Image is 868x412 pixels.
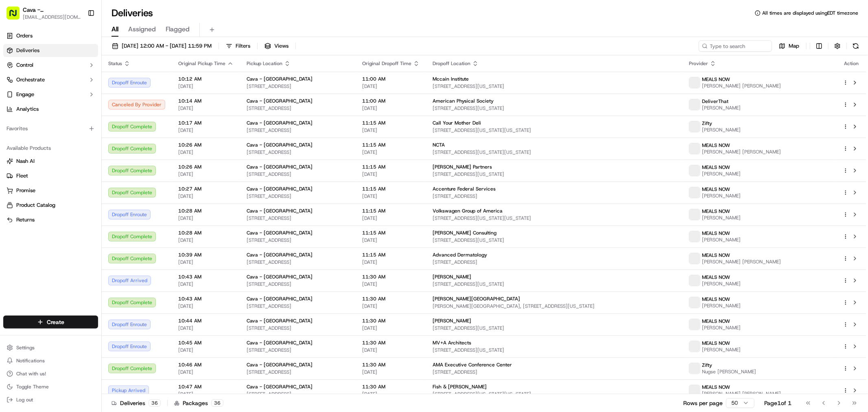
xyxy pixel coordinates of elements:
[362,208,420,214] span: 11:15 AM
[3,155,98,168] button: Nash AI
[433,76,469,82] span: Mccain Institute
[362,164,420,170] span: 11:15 AM
[433,296,520,302] span: [PERSON_NAME][GEOGRAPHIC_DATA]
[433,193,676,199] span: [STREET_ADDRESS]
[433,318,471,324] span: [PERSON_NAME]
[702,318,730,324] span: MEALS NOW
[3,59,98,72] button: Control
[25,148,65,155] span: Cava Alexandria
[67,148,70,155] span: •
[247,60,282,67] span: Pickup Location
[702,230,730,237] span: MEALS NOW
[138,80,148,90] button: Start new chat
[3,88,98,101] button: Engage
[178,303,234,309] span: [DATE]
[16,105,39,113] span: Analytics
[37,78,133,86] div: Start new chat
[775,40,803,52] button: Map
[702,98,728,105] span: DeliverThat
[362,369,420,375] span: [DATE]
[108,60,122,67] span: Status
[247,120,313,126] span: Cava - [GEOGRAPHIC_DATA]
[3,142,98,155] div: Available Products
[247,274,313,280] span: Cava - [GEOGRAPHIC_DATA]
[128,24,156,34] span: Assigned
[699,40,772,52] input: Type to search
[274,42,289,50] span: Views
[362,98,420,104] span: 11:00 AM
[178,193,234,199] span: [DATE]
[3,3,84,23] button: Cava - [GEOGRAPHIC_DATA][EMAIL_ADDRESS][DOMAIN_NAME]
[108,40,215,52] button: [DATE] 12:00 AM - [DATE] 11:59 PM
[3,394,98,405] button: Log out
[16,182,62,190] span: Knowledge Base
[702,193,741,199] span: [PERSON_NAME]
[433,186,496,192] span: Accenture Federal Services
[149,399,161,407] div: 36
[850,40,861,52] button: Refresh
[122,42,212,50] span: [DATE] 12:00 AM - [DATE] 11:59 PM
[8,106,55,112] div: Past conversations
[362,120,420,126] span: 11:15 AM
[247,318,313,324] span: Cava - [GEOGRAPHIC_DATA]
[433,164,492,170] span: [PERSON_NAME] Partners
[178,215,234,221] span: [DATE]
[702,302,741,309] span: [PERSON_NAME]
[16,158,35,165] span: Nash AI
[247,230,313,236] span: Cava - [GEOGRAPHIC_DATA]
[362,230,420,236] span: 11:15 AM
[362,384,420,390] span: 11:30 AM
[7,202,95,209] a: Product Catalog
[23,14,81,20] span: [EMAIL_ADDRESS][DOMAIN_NAME]
[16,344,35,351] span: Settings
[433,281,676,287] span: [STREET_ADDRESS][US_STATE]
[702,259,781,265] span: [PERSON_NAME] [PERSON_NAME]
[8,183,15,189] div: 📗
[16,172,28,180] span: Fleet
[3,368,98,379] button: Chat with us!
[3,122,98,135] div: Favorites
[178,325,234,331] span: [DATE]
[433,362,512,368] span: AMA Executive Conference Center
[702,252,730,259] span: MEALS NOW
[7,216,95,224] a: Returns
[16,32,33,39] span: Orders
[362,347,420,353] span: [DATE]
[178,252,234,258] span: 10:39 AM
[362,127,420,134] span: [DATE]
[362,252,420,258] span: 11:15 AM
[23,6,81,14] button: Cava - [GEOGRAPHIC_DATA]
[702,324,741,331] span: [PERSON_NAME]
[702,237,741,243] span: [PERSON_NAME]
[689,60,708,67] span: Provider
[789,42,799,50] span: Map
[362,142,420,148] span: 11:15 AM
[362,193,420,199] span: [DATE]
[702,215,741,221] span: [PERSON_NAME]
[112,24,118,34] span: All
[73,126,90,133] span: [DATE]
[3,213,98,226] button: Returns
[433,369,676,375] span: [STREET_ADDRESS]
[433,340,471,346] span: MV+A Architects
[702,83,781,89] span: [PERSON_NAME] [PERSON_NAME]
[433,347,676,353] span: [STREET_ADDRESS][US_STATE]
[362,318,420,324] span: 11:30 AM
[178,384,234,390] span: 10:47 AM
[843,60,860,67] div: Action
[3,169,98,182] button: Fleet
[8,78,23,92] img: 1736555255976-a54dd68f-1ca7-489b-9aae-adbdc363a1c4
[247,252,313,258] span: Cava - [GEOGRAPHIC_DATA]
[702,76,730,83] span: MEALS NOW
[25,126,67,133] span: Klarizel Pensader
[178,60,225,67] span: Original Pickup Time
[247,208,313,214] span: Cava - [GEOGRAPHIC_DATA]
[702,171,741,177] span: [PERSON_NAME]
[178,230,234,236] span: 10:28 AM
[433,384,487,390] span: Fish & [PERSON_NAME]
[247,98,313,104] span: Cava - [GEOGRAPHIC_DATA]
[433,208,503,214] span: Volkswagen Group of America
[702,105,741,111] span: [PERSON_NAME]
[702,296,730,302] span: MEALS NOW
[7,172,95,180] a: Fleet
